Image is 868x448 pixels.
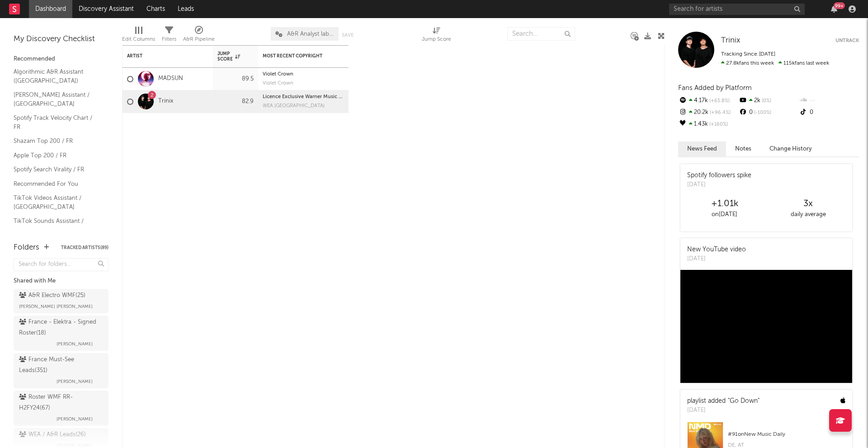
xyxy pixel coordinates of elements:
[14,216,99,235] a: TikTok Sounds Assistant / [GEOGRAPHIC_DATA]
[721,61,774,66] span: 27.8k fans this week
[721,37,740,44] span: Trinix
[687,255,746,264] div: [DATE]
[183,34,215,45] div: A&R Pipeline
[217,96,254,107] div: 82.9
[721,52,775,57] span: Tracking Since: [DATE]
[19,317,101,339] div: France - Elektra - Signed Roster ( 18 )
[263,53,330,59] div: Most Recent Copyright
[687,396,759,406] div: playlist added
[760,141,821,156] button: Change History
[217,51,240,62] div: Jump Score
[14,353,108,388] a: France Must-See Leads(351)[PERSON_NAME]
[507,27,575,41] input: Search...
[57,376,93,387] span: [PERSON_NAME]
[263,94,344,99] div: Licence Exclusive Warner Music France
[14,193,99,212] a: TikTok Videos Assistant / [GEOGRAPHIC_DATA]
[263,81,344,86] div: label: Violet Crown
[687,406,759,415] div: [DATE]
[14,113,99,132] a: Spotify Track Velocity Chart / FR
[831,5,837,13] button: 99+
[61,245,108,250] button: Tracked Artists(89)
[708,110,731,115] span: +96.4 %
[708,122,728,127] span: +160 %
[678,95,738,107] div: 4.17k
[14,391,108,426] a: Roster WMF RR-H2FY24(67)[PERSON_NAME]
[766,209,850,220] div: daily average
[738,95,798,107] div: 2k
[122,23,155,49] div: Edit Columns
[19,354,101,376] div: France Must-See Leads ( 351 )
[422,34,451,45] div: Jump Score
[14,151,99,160] a: Apple Top 200 / FR
[835,36,859,45] button: Untrack
[19,392,101,414] div: Roster WMF RR-H2FY24 ( 67 )
[678,141,726,156] button: News Feed
[263,72,344,77] div: copyright: Violet Crown
[14,34,108,45] div: My Discovery Checklist
[422,23,451,49] div: Jump Score
[14,90,99,108] a: [PERSON_NAME] Assistant / [GEOGRAPHIC_DATA]
[19,429,86,440] div: WEA / A&R Leads ( 26 )
[687,180,751,189] div: [DATE]
[834,2,845,9] div: 99 +
[766,198,850,209] div: 3 x
[678,107,738,118] div: 20.2k
[122,34,155,45] div: Edit Columns
[14,67,99,85] a: Algorithmic A&R Assistant ([GEOGRAPHIC_DATA])
[14,54,108,65] div: Recommended
[721,61,829,66] span: 115k fans last week
[687,245,746,255] div: New YouTube video
[162,34,176,45] div: Filters
[57,339,93,349] span: [PERSON_NAME]
[158,75,183,83] a: MADSUN
[57,414,93,424] span: [PERSON_NAME]
[19,290,85,301] div: A&R Electro WMF ( 25 )
[162,23,176,49] div: Filters
[14,179,99,189] a: Recommended For You
[728,429,845,440] div: # 91 on New Music Daily
[158,98,173,105] a: Trinix
[738,107,798,118] div: 0
[14,165,99,174] a: Spotify Search Virality / FR
[760,99,771,104] span: 0 %
[14,276,108,287] div: Shared with Me
[127,53,195,59] div: Artist
[753,110,771,115] span: -100 %
[19,301,93,312] span: [PERSON_NAME] [PERSON_NAME]
[342,33,354,38] button: Save
[263,104,344,108] div: WEA [GEOGRAPHIC_DATA]
[683,198,766,209] div: +1.01k
[669,4,805,15] input: Search for artists
[678,85,752,91] span: Fans Added by Platform
[678,118,738,130] div: 1.43k
[14,136,99,146] a: Shazam Top 200 / FR
[263,104,344,108] div: label: WEA France
[183,23,215,49] div: A&R Pipeline
[728,398,759,404] a: "Go Down"
[721,36,740,45] a: Trinix
[14,242,39,253] div: Folders
[14,316,108,351] a: France - Elektra - Signed Roster(18)[PERSON_NAME]
[263,81,344,86] div: Violet Crown
[687,171,751,180] div: Spotify followers spike
[799,107,859,118] div: 0
[726,141,760,156] button: Notes
[217,74,254,85] div: 89.5
[263,94,344,99] div: copyright: Licence Exclusive Warner Music France
[14,258,108,271] input: Search for folders...
[708,99,730,104] span: +65.8 %
[263,72,344,77] div: Violet Crown
[287,31,334,37] span: A&R Analyst labels
[14,289,108,313] a: A&R Electro WMF(25)[PERSON_NAME] [PERSON_NAME]
[683,209,766,220] div: on [DATE]
[799,95,859,107] div: --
